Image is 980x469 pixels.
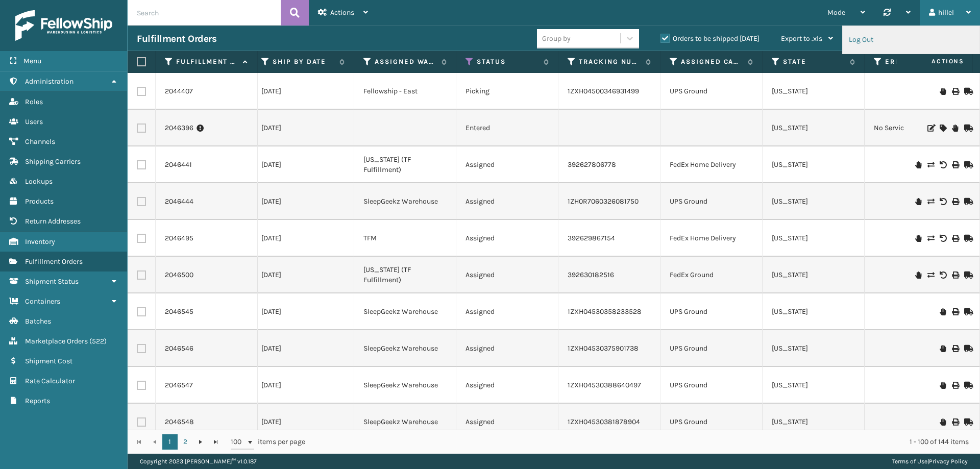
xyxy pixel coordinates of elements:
a: 2046396 [165,123,193,133]
td: Assigned [456,330,558,367]
td: [DATE] [252,183,354,220]
a: 2 [178,434,193,450]
i: Print Label [952,308,958,315]
td: [US_STATE] [763,146,865,183]
span: Reports [25,397,50,405]
div: Group by [542,33,571,44]
td: Assigned [456,404,558,440]
td: [DATE] [252,146,354,183]
i: On Hold [940,382,946,389]
span: Shipment Status [25,277,79,286]
i: Print Label [952,345,958,352]
img: logo [15,10,112,41]
label: Fulfillment Order Id [176,57,238,66]
i: Print Label [952,418,958,426]
h3: Fulfillment Orders [137,33,216,45]
td: FedEx Ground [660,257,763,293]
i: Mark as Shipped [964,88,970,95]
a: 2046441 [165,160,192,170]
span: Administration [25,77,73,86]
a: Privacy Policy [929,458,968,465]
i: Print Label [952,198,958,205]
a: 2046444 [165,196,193,207]
a: 1ZH0R7060326081750 [568,197,639,206]
td: SleepGeekz Warehouse [354,404,456,440]
td: Assigned [456,257,558,293]
a: 1ZXH04500346931499 [568,87,639,95]
div: | [892,454,968,469]
span: Menu [23,57,41,65]
div: 1 - 100 of 144 items [320,437,969,447]
span: Actions [899,53,970,70]
span: Containers [25,297,60,306]
td: [US_STATE] [763,367,865,404]
span: Marketplace Orders [25,337,88,345]
td: [US_STATE] [763,404,865,440]
td: [US_STATE] [763,73,865,110]
td: UPS Ground [660,73,763,110]
i: Print Label [952,235,958,242]
td: [DATE] [252,257,354,293]
i: Mark as Shipped [964,308,970,315]
span: Go to the last page [212,438,220,446]
span: ( 522 ) [89,337,107,345]
label: Tracking Number [579,57,641,66]
i: On Hold [915,198,921,205]
i: Void Label [940,161,946,168]
label: Orders to be shipped [DATE] [660,34,759,43]
label: Ship By Date [273,57,334,66]
i: Edit [927,125,934,132]
span: Lookups [25,177,53,186]
td: SleepGeekz Warehouse [354,293,456,330]
a: 2044407 [165,86,193,96]
a: Go to the last page [208,434,224,450]
i: On Hold [940,345,946,352]
td: [DATE] [252,220,354,257]
i: Mark as Shipped [964,198,970,205]
td: SleepGeekz Warehouse [354,367,456,404]
a: Terms of Use [892,458,927,465]
td: No Service Available [865,110,967,146]
i: Change shipping [927,161,934,168]
i: Print Label [952,88,958,95]
td: Assigned [456,146,558,183]
i: Mark as Shipped [964,382,970,389]
i: Change shipping [927,235,934,242]
a: 392630182516 [568,270,614,279]
label: Error [885,57,947,66]
td: Assigned [456,293,558,330]
td: UPS Ground [660,183,763,220]
i: Print Label [952,382,958,389]
i: Change shipping [927,271,934,279]
i: On Hold [952,125,958,132]
label: Assigned Carrier Service [681,57,743,66]
td: [US_STATE] (TF Fulfillment) [354,146,456,183]
td: Assigned [456,220,558,257]
i: Mark as Shipped [964,345,970,352]
i: Mark as Shipped [964,418,970,426]
td: [US_STATE] (TF Fulfillment) [354,257,456,293]
span: Shipment Cost [25,357,72,365]
span: Roles [25,97,43,106]
a: 2046500 [165,270,193,280]
td: [US_STATE] [763,293,865,330]
label: Assigned Warehouse [375,57,436,66]
i: Assign Carrier and Warehouse [940,125,946,132]
td: [DATE] [252,110,354,146]
span: Go to the next page [197,438,205,446]
td: Picking [456,73,558,110]
span: Fulfillment Orders [25,257,83,266]
i: On Hold [940,418,946,426]
td: UPS Ground [660,367,763,404]
i: On Hold [940,88,946,95]
td: [DATE] [252,293,354,330]
label: Status [477,57,538,66]
i: On Hold [915,161,921,168]
a: 2046495 [165,233,193,243]
span: items per page [231,434,305,450]
td: Entered [456,110,558,146]
i: On Hold [915,271,921,279]
td: Fellowship - East [354,73,456,110]
td: TFM [354,220,456,257]
span: Mode [827,8,845,17]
